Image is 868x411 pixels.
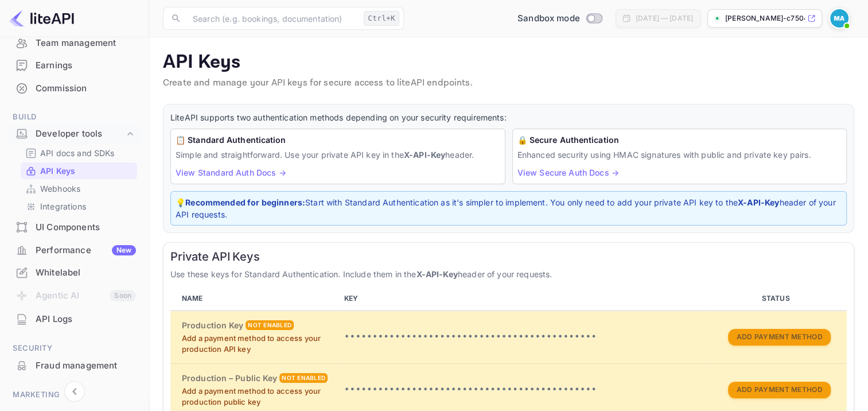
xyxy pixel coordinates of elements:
div: Performance [36,244,136,257]
a: Commission [7,77,142,99]
th: STATUS [711,287,847,311]
div: Webhooks [21,180,137,197]
div: Not enabled [246,320,294,330]
p: 💡 Start with Standard Authentication as it's simpler to implement. You only need to add your priv... [176,196,842,220]
div: Commission [7,77,142,100]
a: API Logs [7,308,142,329]
strong: X-API-Key [738,197,779,207]
p: Create and manage your API keys for secure access to liteAPI endpoints. [163,76,854,90]
p: API Keys [40,165,75,177]
div: Earnings [7,55,142,77]
div: Not enabled [279,373,328,383]
button: Collapse navigation [64,381,85,402]
a: Fraud management [7,355,142,376]
button: Add Payment Method [728,382,830,398]
strong: Recommended for beginners: [185,197,305,207]
th: KEY [340,287,711,311]
div: Whitelabel [7,262,142,284]
div: Fraud management [7,355,142,377]
div: Whitelabel [36,266,136,280]
p: Add a payment method to access your production public key [182,386,335,408]
a: Add Payment Method [728,331,830,341]
div: API Logs [7,308,142,331]
p: LiteAPI supports two authentication methods depending on your security requirements: [170,111,847,124]
img: LiteAPI logo [9,9,74,28]
div: Earnings [36,59,136,72]
a: UI Components [7,216,142,238]
div: UI Components [36,221,136,234]
div: Developer tools [36,127,124,141]
p: Webhooks [40,183,80,195]
h6: 🔒 Secure Authentication [517,134,842,146]
a: View Standard Auth Docs → [176,168,286,177]
p: ••••••••••••••••••••••••••••••••••••••••••••• [344,383,707,397]
div: Switch to Production mode [513,12,606,25]
p: Integrations [40,200,86,212]
strong: X-API-Key [416,269,457,279]
p: Simple and straightforward. Use your private API key in the header. [176,149,500,161]
h6: Production – Public Key [182,372,277,385]
div: Commission [36,82,136,95]
div: PerformanceNew [7,239,142,262]
p: Enhanced security using HMAC signatures with public and private key pairs. [517,149,842,161]
a: Earnings [7,55,142,76]
div: Integrations [21,198,137,215]
h6: Production Key [182,319,243,332]
button: Add Payment Method [728,329,830,346]
p: API Keys [163,51,854,74]
a: View Secure Auth Docs → [517,168,619,177]
p: Use these keys for Standard Authentication. Include them in the header of your requests. [170,268,847,280]
input: Search (e.g. bookings, documentation) [186,7,359,30]
div: API docs and SDKs [21,145,137,161]
span: Build [7,111,142,123]
th: NAME [170,287,340,311]
p: Add a payment method to access your production API key [182,333,335,355]
div: API Logs [36,313,136,326]
a: Team management [7,32,142,53]
span: Security [7,342,142,355]
div: Developer tools [7,124,142,144]
div: API Keys [21,162,137,179]
h6: 📋 Standard Authentication [176,134,500,146]
div: Team management [36,37,136,50]
h6: Private API Keys [170,250,847,263]
img: Mohamed Aly [830,9,848,28]
div: Team management [7,32,142,55]
a: API Keys [25,165,133,177]
div: Ctrl+K [364,11,399,26]
a: Integrations [25,200,133,212]
p: API docs and SDKs [40,147,115,159]
div: Fraud management [36,359,136,373]
strong: X-API-Key [404,150,445,160]
a: Whitelabel [7,262,142,283]
span: Marketing [7,389,142,401]
div: UI Components [7,216,142,239]
a: Add Payment Method [728,384,830,394]
div: New [112,245,136,255]
p: [PERSON_NAME]-c7504.nuit... [725,13,805,24]
span: Sandbox mode [517,12,580,25]
a: PerformanceNew [7,239,142,261]
a: Webhooks [25,183,133,195]
p: ••••••••••••••••••••••••••••••••••••••••••••• [344,330,707,344]
div: [DATE] — [DATE] [636,13,693,24]
a: API docs and SDKs [25,147,133,159]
